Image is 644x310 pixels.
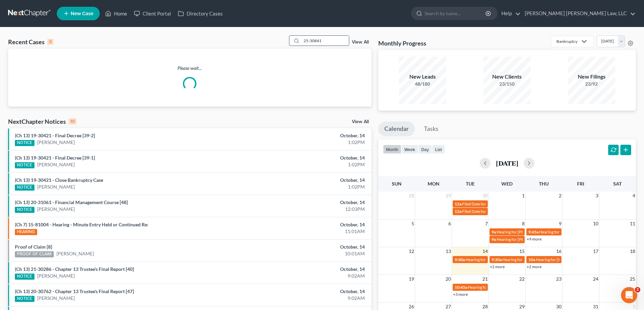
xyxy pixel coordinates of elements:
[483,73,531,81] div: New Clients
[15,162,34,168] div: NOTICE
[8,117,76,125] div: NextChapter Notices
[383,145,401,154] button: month
[15,155,95,161] a: (Ch 13) 19-30421 - Final Decree [39-1]
[253,288,365,295] div: October, 14
[418,145,432,154] button: day
[253,139,365,146] div: 1:02PM
[490,264,505,269] a: +2 more
[37,273,75,279] a: [PERSON_NAME]
[399,81,446,87] div: 48/180
[253,132,365,139] div: October, 14
[69,118,76,124] div: 10
[462,209,519,214] span: Filed Date for [PERSON_NAME]
[568,81,615,87] div: 23/92
[629,275,636,283] span: 25
[492,229,496,234] span: 9a
[401,145,418,154] button: week
[253,177,365,184] div: October, 14
[253,206,365,213] div: 12:03PM
[425,7,486,20] input: Search by name...
[408,192,415,200] span: 28
[47,39,53,45] div: 0
[527,236,542,242] a: +9 more
[253,199,365,206] div: October, 14
[455,209,461,214] span: 12a
[632,192,636,200] span: 4
[483,81,531,87] div: 23/150
[15,185,34,191] div: NOTICE
[411,220,415,228] span: 5
[592,220,599,228] span: 10
[15,251,54,257] div: PROOF OF CLAIM
[468,285,521,290] span: Hearing for [PERSON_NAME]
[528,257,535,262] span: 10a
[253,266,365,273] div: October, 14
[253,295,365,302] div: 9:02AM
[253,184,365,190] div: 1:02PM
[536,257,589,262] span: Hearing for [PERSON_NAME]
[253,221,365,228] div: October, 14
[527,264,542,269] a: +2 more
[302,36,349,46] input: Search by name...
[595,192,599,200] span: 3
[445,192,452,200] span: 29
[502,257,614,262] span: Hearing for [US_STATE] Safety Association of Timbermen - Self I
[629,220,636,228] span: 11
[37,206,75,213] a: [PERSON_NAME]
[15,133,95,138] a: (Ch 13) 19-30421 - Final Decree [39-2]
[555,247,562,255] span: 16
[482,275,488,283] span: 21
[37,184,75,190] a: [PERSON_NAME]
[8,38,53,46] div: Recent Cases
[558,220,562,228] span: 9
[253,154,365,161] div: October, 14
[130,7,174,20] a: Client Portal
[418,121,445,136] a: Tasks
[408,247,415,255] span: 12
[519,247,525,255] span: 15
[399,73,446,81] div: New Leads
[15,140,34,146] div: NOTICE
[253,244,365,250] div: October, 14
[445,247,452,255] span: 13
[501,181,512,187] span: Wed
[37,161,75,168] a: [PERSON_NAME]
[253,273,365,279] div: 9:02AM
[15,207,34,213] div: NOTICE
[455,201,461,206] span: 12a
[635,287,640,292] span: 2
[613,181,622,187] span: Sat
[174,7,226,20] a: Directory Cases
[71,11,93,16] span: New Case
[492,257,502,262] span: 9:30a
[492,237,496,242] span: 9a
[102,7,130,20] a: Home
[555,275,562,283] span: 23
[253,228,365,235] div: 11:01AM
[378,121,415,136] a: Calendar
[482,192,488,200] span: 30
[408,275,415,283] span: 19
[253,161,365,168] div: 1:02PM
[568,73,615,81] div: New Filings
[556,38,577,44] div: Bankruptcy
[15,274,34,280] div: NOTICE
[455,257,465,262] span: 9:30a
[378,39,426,47] h3: Monthly Progress
[466,181,475,187] span: Tue
[352,119,369,124] a: View All
[253,250,365,257] div: 10:01AM
[528,229,539,234] span: 9:45a
[15,177,103,183] a: (Ch 13) 19-30421 - Close Bankruptcy Case
[621,287,637,303] iframe: Intercom live chat
[484,220,488,228] span: 7
[466,257,577,262] span: Hearing for [US_STATE] Safety Association of Timbermen - Self I
[15,266,134,272] a: (Ch 13) 21-30286 - Chapter 13 Trustee's Final Report [40]
[592,247,599,255] span: 17
[445,275,452,283] span: 20
[448,220,452,228] span: 6
[352,40,369,45] a: View All
[482,247,488,255] span: 14
[37,295,75,302] a: [PERSON_NAME]
[37,139,75,146] a: [PERSON_NAME]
